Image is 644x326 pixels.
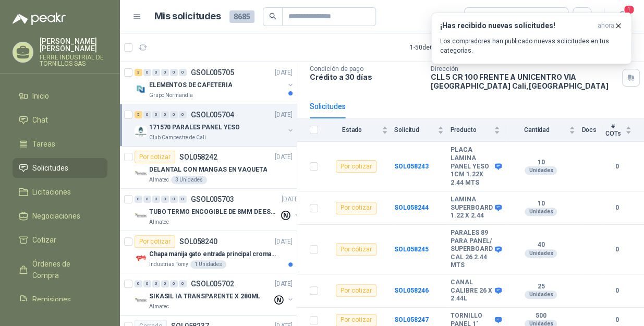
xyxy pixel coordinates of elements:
span: search [269,13,276,20]
span: Tareas [32,138,55,150]
div: 0 [152,280,160,287]
p: SIKASIL IA TRANSPARENTE X 280ML [149,292,260,301]
p: FERRE INDUSTRIAL DE TORNILLOS SAS [40,54,107,67]
div: 0 [135,196,142,203]
b: 0 [603,245,631,255]
p: Los compradores han publicado nuevas solicitudes en tus categorías. [440,37,623,55]
b: 25 [506,283,575,291]
span: Solicitudes [32,162,68,174]
div: Solicitudes [310,101,346,112]
b: LAMINA SUPERBOARD 1.22 X 2.44 [450,196,492,220]
b: PLACA LAMINA PANEL YESO 1CM 1.22X 2.44 MTS [450,146,492,187]
p: [DATE] [275,68,293,78]
span: Cantidad [506,126,567,134]
a: Cotizar [13,230,107,250]
p: TUBO TERMO ENCOGIBLE DE 8MM DE ESPESOR X 5CMS [149,207,279,217]
img: Logo peakr [13,13,66,25]
p: GSOL005705 [191,69,234,76]
div: 3 Unidades [171,176,207,184]
span: Negociaciones [32,210,80,222]
span: ahora [598,21,614,30]
a: 0 0 0 0 0 0 GSOL005703[DATE] Company LogoTUBO TERMO ENCOGIBLE DE 8MM DE ESPESOR X 5CMSAlmatec [135,193,301,226]
th: # COTs [603,118,644,142]
p: Almatec [149,218,169,226]
img: Company Logo [135,167,147,180]
div: 0 [161,280,169,287]
p: Club Campestre de Cali [149,134,206,142]
span: Solicitud [394,126,435,134]
p: ELEMENTOS DE CAFETERIA [149,80,232,90]
div: Por cotizar [336,243,376,256]
a: Remisiones [13,289,107,309]
button: 1 [613,7,631,26]
div: 0 [143,69,151,76]
p: [DATE] [282,195,299,204]
a: Por cotizarSOL058240[DATE] Company LogoChapa manija gato entrada principal cromado mate llave de ... [120,231,297,273]
img: Company Logo [135,294,147,307]
b: 10 [506,200,575,208]
div: 0 [179,69,187,76]
a: Licitaciones [13,182,107,202]
h3: ¡Has recibido nuevas solicitudes! [440,21,593,30]
b: CANAL CALIBRE 26 X 2.44L [450,279,492,303]
p: Industrias Tomy [149,260,188,269]
div: 0 [143,111,151,118]
b: SOL058246 [394,287,429,294]
span: Cotizar [32,234,56,246]
a: Negociaciones [13,206,107,226]
b: 0 [603,286,631,296]
p: GSOL005704 [191,111,234,118]
p: 171570 PARALES PANEL YESO [149,123,240,132]
p: Dirección [431,65,618,73]
a: Por cotizarSOL058242[DATE] Company LogoDELANTAL CON MANGAS EN VAQUETAAlmatec3 Unidades [120,147,297,189]
h1: Mis solicitudes [154,9,221,24]
a: 0 0 0 0 0 0 GSOL005702[DATE] Company LogoSIKASIL IA TRANSPARENTE X 280MLAlmatec [135,277,295,311]
p: SOL058240 [179,238,217,245]
span: Estado [324,126,380,134]
div: Por cotizar [135,151,175,163]
div: Todas [471,11,493,22]
b: 0 [603,315,631,325]
a: Solicitudes [13,158,107,178]
a: SOL058245 [394,246,429,253]
p: [PERSON_NAME] [PERSON_NAME] [40,38,107,52]
div: Unidades [525,166,557,175]
p: Condición de pago [310,65,422,73]
b: 0 [603,203,631,213]
p: [DATE] [275,110,293,120]
p: Crédito a 30 días [310,73,422,81]
th: Estado [324,118,394,142]
p: Almatec [149,303,169,311]
a: SOL058247 [394,316,429,323]
b: 500 [506,312,575,320]
a: Inicio [13,86,107,106]
th: Solicitud [394,118,450,142]
p: Chapa manija gato entrada principal cromado mate llave de seguridad [149,249,279,259]
a: 3 0 0 0 0 0 GSOL005705[DATE] Company LogoELEMENTOS DE CAFETERIAGrupo Normandía [135,66,295,100]
div: 0 [152,69,160,76]
img: Company Logo [135,252,147,264]
th: Cantidad [506,118,581,142]
a: Órdenes de Compra [13,254,107,285]
img: Company Logo [135,125,147,138]
a: SOL058243 [394,163,429,170]
div: 0 [179,196,187,203]
b: 10 [506,159,575,167]
span: Remisiones [32,294,71,305]
p: CLL 5 CR 100 FRENTE A UNICENTRO VIA [GEOGRAPHIC_DATA] Cali , [GEOGRAPHIC_DATA] [431,73,618,90]
div: 0 [179,111,187,118]
span: 8685 [229,10,254,23]
p: [DATE] [275,152,293,162]
a: Tareas [13,134,107,154]
div: 1 Unidades [190,260,226,269]
div: 0 [143,280,151,287]
img: Company Logo [135,83,147,95]
p: [DATE] [275,237,293,247]
button: ¡Has recibido nuevas solicitudes!ahora Los compradores han publicado nuevas solicitudes en tus ca... [431,13,631,64]
th: Docs [581,118,603,142]
div: 0 [161,196,169,203]
span: Chat [32,114,48,126]
p: GSOL005703 [191,196,234,203]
